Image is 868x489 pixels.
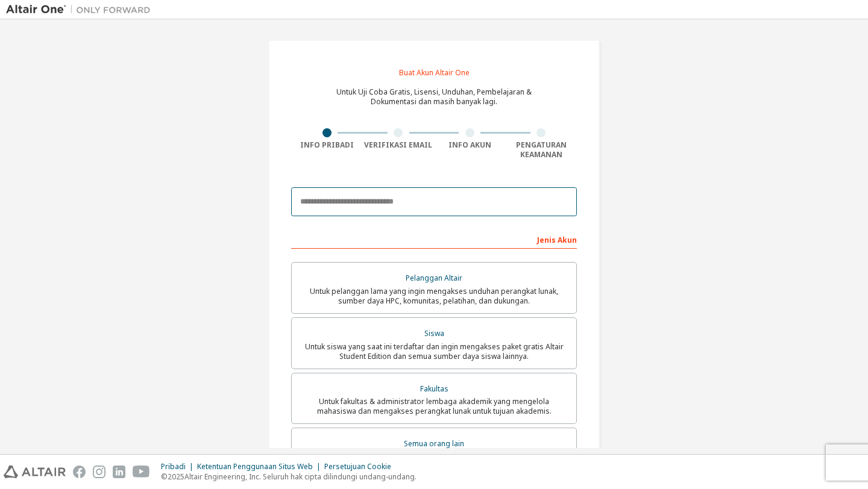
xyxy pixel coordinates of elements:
[317,396,552,416] font: Untuk fakultas & administrator lembaga akademik yang mengelola mahasiswa dan mengakses perangkat ...
[406,273,462,283] font: Pelanggan Altair
[93,466,105,478] img: instagram.svg
[305,341,564,361] font: Untuk siswa yang saat ini terdaftar dan ingin mengakses paket gratis Altair Student Edition dan s...
[113,466,125,478] img: linkedin.svg
[161,472,168,482] font: ©
[371,96,497,107] font: Dokumentasi dan masih banyak lagi.
[184,472,417,482] font: Altair Engineering, Inc. Seluruh hak cipta dilindungi undang-undang.
[6,4,157,16] img: Altair Satu
[324,461,391,472] font: Persetujuan Cookie
[4,466,66,478] img: altair_logo.svg
[399,67,470,78] font: Buat Akun Altair One
[197,461,313,472] font: Ketentuan Penggunaan Situs Web
[420,384,448,394] font: Fakultas
[448,140,491,150] font: Info Akun
[364,140,432,150] font: Verifikasi Email
[336,87,532,97] font: Untuk Uji Coba Gratis, Lisensi, Unduhan, Pembelajaran &
[161,461,186,472] font: Pribadi
[168,472,184,482] font: 2025
[516,140,567,160] font: Pengaturan Keamanan
[300,140,354,150] font: Info Pribadi
[404,438,464,449] font: Semua orang lain
[310,286,558,306] font: Untuk pelanggan lama yang ingin mengakses unduhan perangkat lunak, sumber daya HPC, komunitas, pe...
[133,466,150,478] img: youtube.svg
[73,466,86,478] img: facebook.svg
[537,235,577,245] font: Jenis Akun
[424,328,444,338] font: Siswa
